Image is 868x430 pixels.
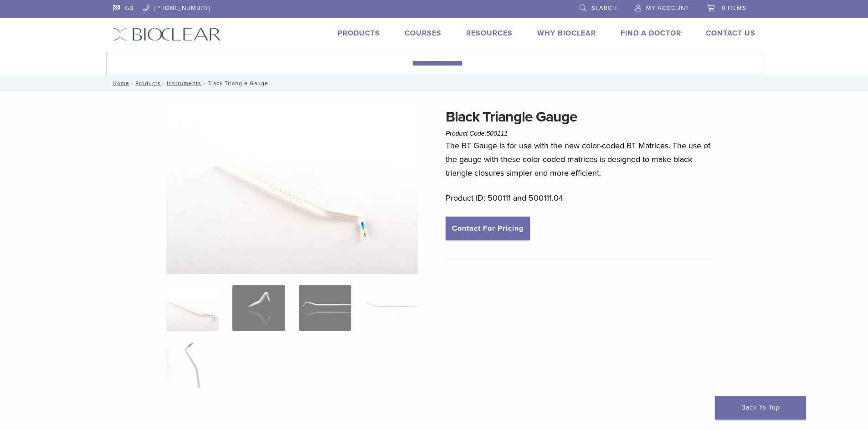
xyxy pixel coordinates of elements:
[446,106,714,128] h1: Black Triangle Gauge
[338,29,380,38] a: Products
[715,396,806,420] a: Back To Top
[446,139,714,180] p: The BT Gauge is for use with the new color-coded BT Matrices. The use of the gauge with these col...
[446,217,530,240] a: Contact For Pricing
[646,5,689,12] span: My Account
[201,81,207,86] span: /
[405,29,442,38] a: Courses
[129,81,135,86] span: /
[446,191,714,205] p: Product ID: 500111 and 500111.04
[161,81,167,86] span: /
[106,75,762,91] nav: Black Triangle Gauge
[166,285,219,331] img: Black-Triangle-Gauge-1-324x324.jpg
[537,29,596,38] a: Why Bioclear
[706,29,755,38] a: Contact Us
[591,5,617,12] span: Search
[167,80,201,86] a: Instruments
[487,130,508,137] span: 500111
[110,80,129,86] a: Home
[299,285,351,331] img: Black Triangle Gauge - Image 3
[232,285,285,331] img: Black Triangle Gauge - Image 2
[166,343,219,388] img: Black Triangle Gauge - Image 5
[365,285,417,331] img: Black Triangle Gauge - Image 4
[135,80,161,86] a: Products
[446,130,508,137] span: Product Code:
[166,106,418,274] img: Black Triangle Gauge-1
[113,28,221,41] img: Bioclear
[722,5,746,12] span: 0 items
[621,29,681,38] a: Find A Doctor
[466,29,513,38] a: Resources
